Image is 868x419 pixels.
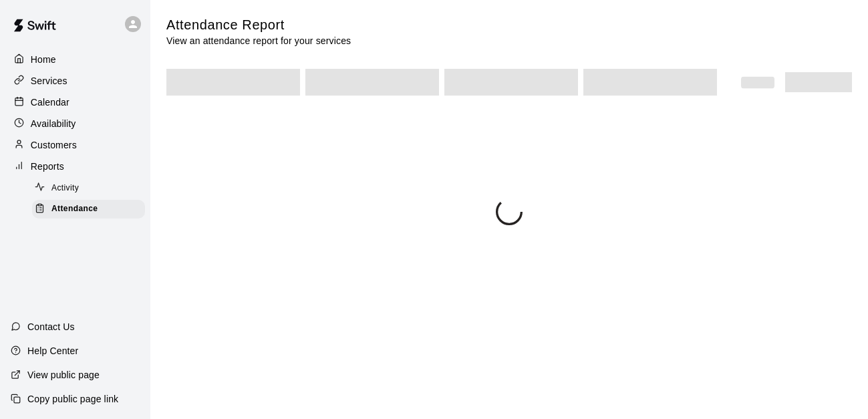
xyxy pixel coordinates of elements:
p: Customers [31,138,77,152]
span: Attendance [51,202,98,216]
a: Reports [11,156,140,176]
a: Attendance [32,198,150,219]
p: Help Center [27,344,78,358]
p: Contact Us [27,320,75,333]
h5: Attendance Report [166,16,351,34]
p: Reports [31,160,64,173]
span: Activity [51,182,79,195]
p: Services [31,74,67,88]
p: View public page [27,368,100,382]
p: Home [31,53,56,66]
a: Availability [11,114,140,134]
p: Availability [31,117,76,130]
a: Calendar [11,92,140,112]
a: Customers [11,135,140,155]
a: Services [11,71,140,91]
div: Activity [32,179,145,198]
p: View an attendance report for your services [166,34,351,47]
a: Activity [32,178,150,198]
p: Copy public page link [27,392,118,406]
div: Attendance [32,200,145,219]
a: Home [11,49,140,69]
p: Calendar [31,96,69,109]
